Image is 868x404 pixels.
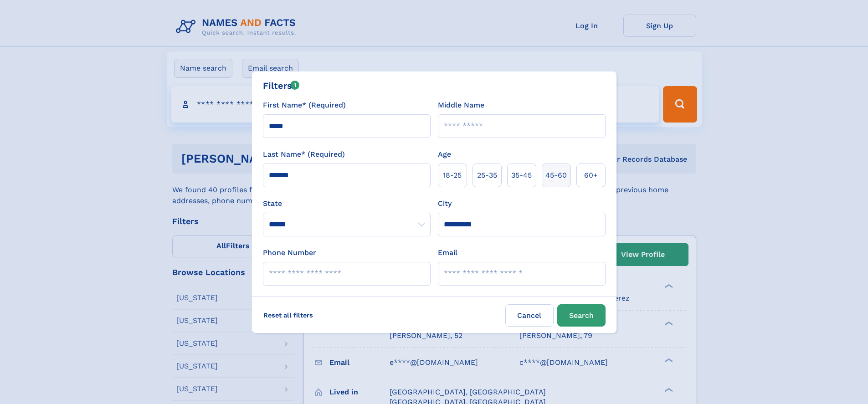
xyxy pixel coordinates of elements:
span: 25‑35 [477,170,497,181]
div: Filters [263,79,300,92]
label: Phone Number [263,247,316,258]
label: Last Name* (Required) [263,149,345,160]
button: Search [557,304,606,327]
label: Email [438,247,457,258]
span: 18‑25 [443,170,462,181]
span: 45‑60 [545,170,567,181]
label: State [263,198,431,209]
span: 35‑45 [511,170,532,181]
label: City [438,198,452,209]
label: Reset all filters [257,304,319,326]
label: Middle Name [438,100,484,111]
label: First Name* (Required) [263,100,346,111]
label: Age [438,149,451,160]
span: 60+ [584,170,598,181]
label: Cancel [505,304,554,327]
